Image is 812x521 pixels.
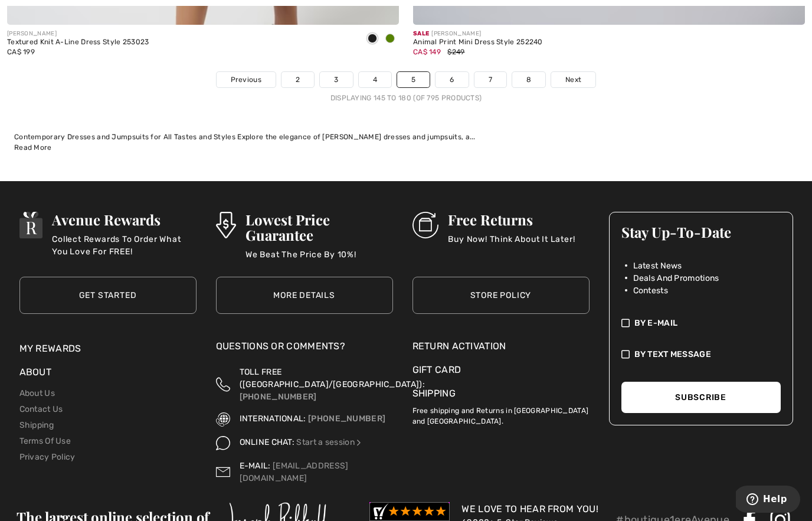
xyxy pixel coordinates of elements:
[240,392,317,402] a: [PHONE_NUMBER]
[7,48,35,56] span: CA$ 199
[216,212,236,238] img: Lowest Price Guarantee
[412,339,590,353] a: Return Activation
[359,72,391,87] a: 4
[413,48,441,56] span: CA$ 149
[355,438,363,447] img: Online Chat
[240,437,295,447] span: ONLINE CHAT:
[14,143,52,152] span: Read More
[474,72,506,87] a: 7
[7,30,149,38] div: [PERSON_NAME]
[381,30,399,49] div: Avocado
[633,272,719,284] span: Deals And Promotions
[412,363,590,377] a: Gift Card
[565,74,581,85] span: Next
[736,486,800,515] iframe: Opens a widget where you can find more information
[19,404,63,414] a: Contact Us
[52,212,196,227] h3: Avenue Rewards
[413,30,543,38] div: [PERSON_NAME]
[14,132,798,142] div: Contemporary Dresses and Jumpsuits for All Tastes and Styles Explore the elegance of [PERSON_NAME...
[245,248,393,272] p: We Beat The Price By 10%!
[216,366,230,403] img: Toll Free (Canada/US)
[634,348,712,361] span: By Text Message
[448,233,575,257] p: Buy Now! Think About It Later!
[633,260,682,272] span: Latest News
[364,30,381,49] div: Black
[413,38,543,47] div: Animal Print Mini Dress Style 252240
[621,317,630,329] img: check
[19,277,197,314] a: Get Started
[634,317,678,329] span: By E-mail
[216,460,230,484] img: Contact us
[216,339,393,359] div: Questions or Comments?
[281,72,314,87] a: 2
[412,401,590,427] p: Free shipping and Returns in [GEOGRAPHIC_DATA] and [GEOGRAPHIC_DATA].
[413,30,429,37] span: Sale
[19,343,81,354] a: My Rewards
[240,414,306,424] span: INTERNATIONAL:
[551,72,595,87] a: Next
[621,382,781,413] button: Subscribe
[216,412,230,427] img: International
[296,437,363,447] a: Start a session
[217,72,276,87] a: Previous
[240,367,425,389] span: TOLL FREE ([GEOGRAPHIC_DATA]/[GEOGRAPHIC_DATA]):
[621,224,781,240] h3: Stay Up-To-Date
[216,277,393,314] a: More Details
[19,365,197,385] div: About
[245,212,393,243] h3: Lowest Price Guarantee
[19,212,43,238] img: Avenue Rewards
[397,72,430,87] a: 5
[52,233,196,257] p: Collect Rewards To Order What You Love For FREE!
[412,212,439,238] img: Free Returns
[461,502,598,516] div: We Love To Hear From You!
[448,212,575,227] h3: Free Returns
[308,414,385,424] a: [PHONE_NUMBER]
[633,284,668,297] span: Contests
[19,436,71,446] a: Terms Of Use
[412,388,456,399] a: Shipping
[7,38,149,47] div: Textured Knit A-Line Dress Style 253023
[19,388,55,398] a: About Us
[240,461,349,483] a: [EMAIL_ADDRESS][DOMAIN_NAME]
[621,348,630,361] img: check
[19,452,76,462] a: Privacy Policy
[436,72,468,87] a: 6
[512,72,545,87] a: 8
[19,420,54,430] a: Shipping
[231,74,261,85] span: Previous
[240,461,271,471] span: E-MAIL:
[447,48,464,56] span: $249
[412,277,590,314] a: Store Policy
[320,72,352,87] a: 3
[216,436,230,450] img: Online Chat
